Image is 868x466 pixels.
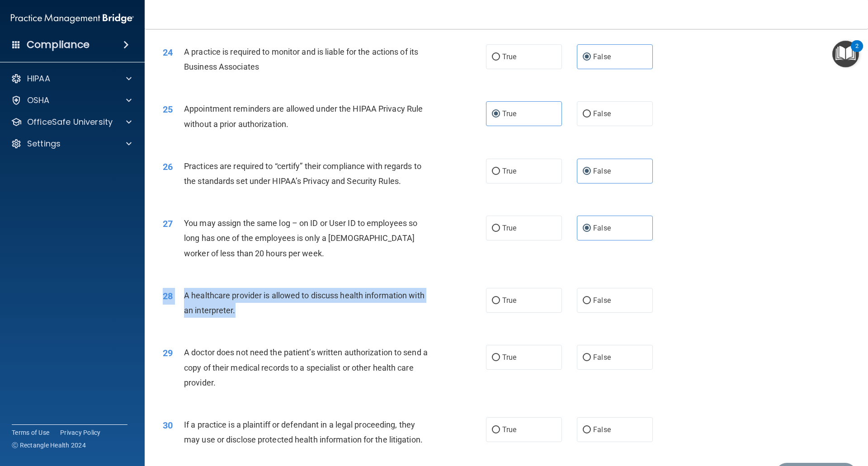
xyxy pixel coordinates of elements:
iframe: Drift Widget Chat Controller [712,402,857,438]
input: False [583,111,591,118]
input: False [583,54,591,61]
button: Open Resource Center, 2 new notifications [832,41,859,67]
span: 28 [163,291,173,301]
span: True [502,167,516,175]
span: 24 [163,47,173,58]
span: True [502,224,516,232]
span: Ⓒ Rectangle Health 2024 [12,441,86,450]
p: HIPAA [27,73,50,84]
span: 27 [163,218,173,229]
span: True [502,425,516,434]
span: True [502,296,516,305]
a: Privacy Policy [60,428,101,437]
span: A healthcare provider is allowed to discuss health information with an interpreter. [184,291,425,315]
span: False [593,167,611,175]
span: A doctor does not need the patient’s written authorization to send a copy of their medical record... [184,348,428,387]
input: True [492,111,500,118]
p: Settings [27,138,61,149]
span: False [593,109,611,118]
input: False [583,354,591,361]
input: True [492,354,500,361]
span: 30 [163,420,173,431]
a: HIPAA [11,73,132,84]
input: True [492,427,500,433]
a: Settings [11,138,132,149]
a: OfficeSafe University [11,117,132,127]
span: If a practice is a plaintiff or defendant in a legal proceeding, they may use or disclose protect... [184,420,423,444]
input: False [583,427,591,433]
p: OSHA [27,95,50,106]
span: 25 [163,104,173,115]
span: True [502,52,516,61]
span: True [502,353,516,362]
input: False [583,168,591,175]
span: False [593,296,611,305]
span: 26 [163,161,173,172]
span: Appointment reminders are allowed under the HIPAA Privacy Rule without a prior authorization. [184,104,423,128]
input: True [492,297,500,304]
p: OfficeSafe University [27,117,113,127]
span: 29 [163,348,173,358]
input: True [492,54,500,61]
span: Practices are required to “certify” their compliance with regards to the standards set under HIPA... [184,161,421,186]
a: Terms of Use [12,428,49,437]
span: False [593,353,611,362]
input: True [492,168,500,175]
span: False [593,224,611,232]
img: PMB logo [11,9,134,28]
span: False [593,425,611,434]
div: 2 [855,46,859,58]
span: A practice is required to monitor and is liable for the actions of its Business Associates [184,47,418,71]
input: False [583,225,591,232]
span: False [593,52,611,61]
input: False [583,297,591,304]
input: True [492,225,500,232]
a: OSHA [11,95,132,106]
span: You may assign the same log – on ID or User ID to employees so long has one of the employees is o... [184,218,417,258]
span: True [502,109,516,118]
h4: Compliance [27,38,90,51]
